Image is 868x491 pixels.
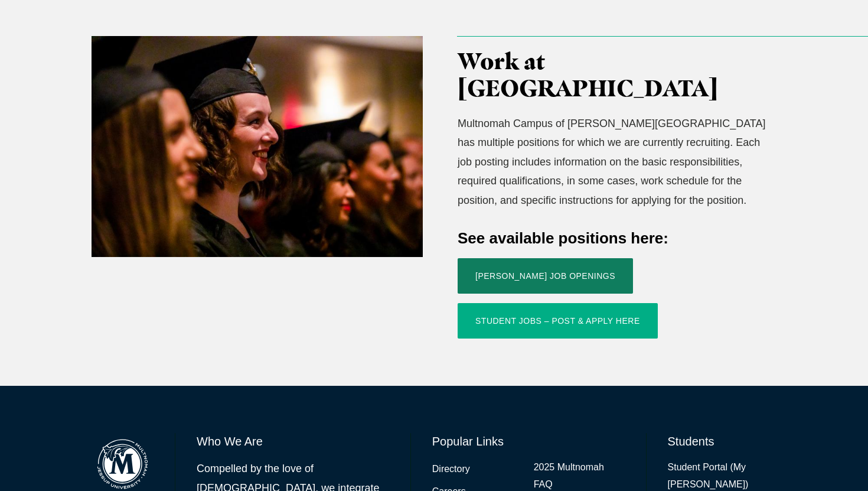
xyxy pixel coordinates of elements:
[458,227,776,249] h4: See available positions here:
[432,433,625,450] h6: Popular Links
[458,114,776,210] p: Multnomah Campus of [PERSON_NAME][GEOGRAPHIC_DATA] has multiple positions for which we are curren...
[458,48,776,102] h3: Work at [GEOGRAPHIC_DATA]
[197,433,389,450] h6: Who We Are
[668,433,776,450] h6: Students
[458,303,658,339] a: Student Jobs – Post & Apply Here
[92,36,423,257] img: Registrar_2019_12_13_Graduation-49-2
[458,258,633,294] a: [PERSON_NAME] Job Openings
[432,461,470,478] a: Directory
